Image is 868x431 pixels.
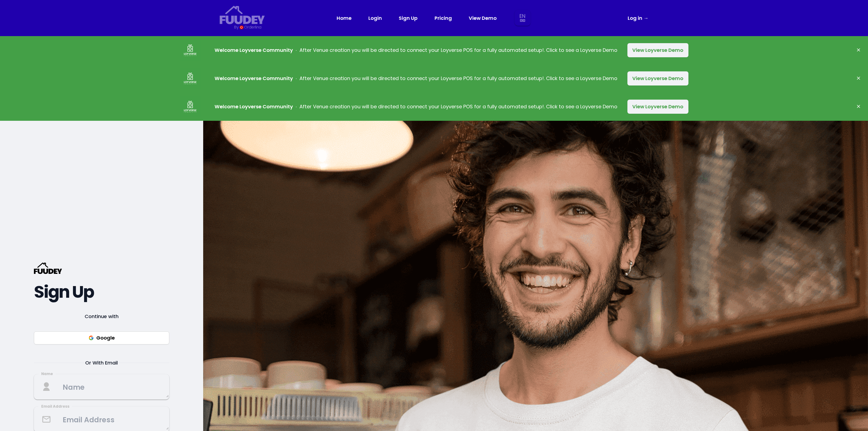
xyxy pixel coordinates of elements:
[34,286,169,298] h2: Sign Up
[627,43,688,57] button: View Loyverse Demo
[215,74,617,83] p: After Venue creation you will be directed to connect your Loyverse POS for a fully automated setu...
[628,14,648,22] a: Log in
[34,262,62,274] svg: {/* Added fill="currentColor" here */} {/* This rectangle defines the background. Its explicit fi...
[643,15,648,21] span: →
[215,46,617,54] p: After Venue creation you will be directed to connect your Loyverse POS for a fully automated setu...
[399,14,417,22] a: Sign Up
[38,371,56,377] div: Name
[627,100,688,114] button: View Loyverse Demo
[469,14,497,22] a: View Demo
[38,404,72,409] div: Email Address
[368,14,382,22] a: Login
[215,102,617,111] p: After Venue creation you will be directed to connect your Loyverse POS for a fully automated setu...
[76,312,127,321] span: Continue with
[234,24,238,30] div: By
[215,75,293,82] strong: Welcome Loyverse Community
[337,14,352,22] a: Home
[77,359,126,367] span: Or With Email
[220,6,265,24] svg: {/* Added fill="currentColor" here */} {/* This rectangle defines the background. Its explicit fi...
[627,71,688,85] button: View Loyverse Demo
[34,331,169,345] button: Google
[435,14,452,22] a: Pricing
[244,24,261,30] div: Orderlina
[215,47,293,53] strong: Welcome Loyverse Community
[215,103,293,110] strong: Welcome Loyverse Community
